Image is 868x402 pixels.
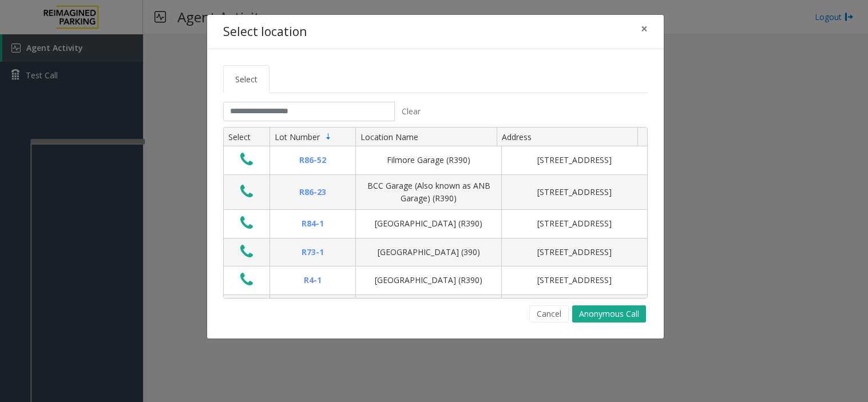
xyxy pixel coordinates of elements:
[224,128,647,298] div: Data table
[235,74,257,85] span: Select
[363,217,494,230] div: [GEOGRAPHIC_DATA] (R390)
[363,246,494,258] div: [GEOGRAPHIC_DATA] (390)
[502,132,532,142] span: Address
[529,305,569,323] button: Cancel
[223,23,307,41] h4: Select location
[277,246,348,258] div: R73-1
[509,246,640,258] div: [STREET_ADDRESS]
[360,132,418,142] span: Location Name
[395,102,427,121] button: Clear
[363,180,494,205] div: BCC Garage (Also known as ANB Garage) (R390)
[324,132,333,141] span: Sortable
[509,217,640,230] div: [STREET_ADDRESS]
[363,154,494,166] div: Filmore Garage (R390)
[277,274,348,286] div: R4-1
[223,65,648,93] ul: Tabs
[277,186,348,198] div: R86-23
[509,186,640,198] div: [STREET_ADDRESS]
[277,154,348,166] div: R86-52
[363,274,494,286] div: [GEOGRAPHIC_DATA] (R390)
[275,132,320,142] span: Lot Number
[572,305,646,323] button: Anonymous Call
[509,274,640,286] div: [STREET_ADDRESS]
[277,217,348,230] div: R84-1
[224,128,269,147] th: Select
[641,21,648,37] span: ×
[509,154,640,166] div: [STREET_ADDRESS]
[633,15,656,43] button: Close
